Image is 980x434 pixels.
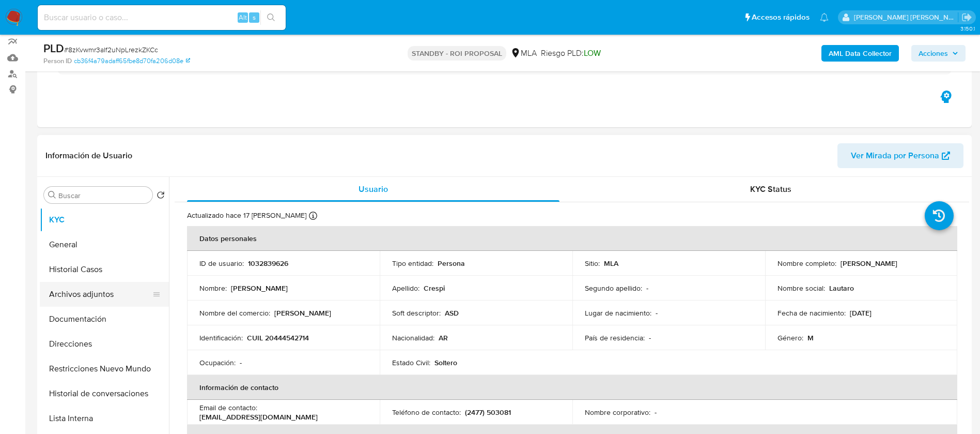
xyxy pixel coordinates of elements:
[919,45,948,62] span: Acciones
[851,143,939,168] span: Ver Mirada por Persona
[656,308,658,318] p: -
[199,308,270,318] p: Nombre del comercio :
[253,12,256,22] span: s
[40,381,169,406] button: Historial de conversaciones
[48,191,56,199] button: Buscar
[40,207,169,232] button: KYC
[247,333,309,342] p: CUIL 20444542714
[750,183,791,195] span: KYC Status
[274,308,331,318] p: [PERSON_NAME]
[850,308,872,318] p: [DATE]
[585,408,650,417] p: Nombre corporativo :
[439,333,448,342] p: AR
[960,24,975,33] span: 3.150.1
[43,40,64,56] b: PLD
[584,47,601,59] span: LOW
[40,332,169,356] button: Direcciones
[604,259,618,268] p: MLA
[40,257,169,282] button: Historial Casos
[40,307,169,332] button: Documentación
[585,308,651,318] p: Lugar de nacimiento :
[777,308,846,318] p: Fecha de nacimiento :
[239,12,247,22] span: Alt
[40,406,169,431] button: Lista Interna
[585,333,645,342] p: País de residencia :
[820,13,829,22] a: Notificaciones
[541,48,601,59] span: Riesgo PLD:
[260,10,282,25] button: search-icon
[45,151,132,161] h1: Información de Usuario
[199,259,244,268] p: ID de usuario :
[777,259,836,268] p: Nombre completo :
[58,191,148,200] input: Buscar
[655,408,657,417] p: -
[649,333,651,342] p: -
[392,308,441,318] p: Soft descriptor :
[777,283,825,293] p: Nombre social :
[408,46,506,61] p: STANDBY - ROI PROPOSAL
[392,259,433,268] p: Tipo entidad :
[465,408,511,417] p: (2477) 503081
[829,283,854,293] p: Lautaro
[231,283,288,293] p: [PERSON_NAME]
[199,403,257,412] p: Email de contacto :
[187,375,957,400] th: Información de contacto
[445,308,459,318] p: ASD
[911,45,966,62] button: Acciones
[777,333,803,342] p: Género :
[359,183,388,195] span: Usuario
[187,211,306,220] p: Actualizado hace 17 [PERSON_NAME]
[837,143,963,168] button: Ver Mirada por Persona
[807,333,814,342] p: M
[854,12,958,22] p: maria.acosta@mercadolibre.com
[74,56,190,66] a: cb36f4a79adaff65fbe8d70fa206d08e
[199,283,227,293] p: Nombre :
[438,259,465,268] p: Persona
[187,226,957,251] th: Datos personales
[392,358,430,367] p: Estado Civil :
[392,408,461,417] p: Teléfono de contacto :
[392,283,419,293] p: Apellido :
[240,358,242,367] p: -
[392,333,434,342] p: Nacionalidad :
[40,282,161,307] button: Archivos adjuntos
[199,358,236,367] p: Ocupación :
[64,44,158,55] span: # 8zKvwmr3aIf2uNpLrezkZKCc
[38,11,286,24] input: Buscar usuario o caso...
[585,259,600,268] p: Sitio :
[40,356,169,381] button: Restricciones Nuevo Mundo
[841,259,897,268] p: [PERSON_NAME]
[752,12,810,23] span: Accesos rápidos
[434,358,457,367] p: Soltero
[248,259,288,268] p: 1032839626
[157,191,165,202] button: Volver al orden por defecto
[40,232,169,257] button: General
[510,48,537,59] div: MLA
[961,12,972,23] a: Salir
[829,45,892,62] b: AML Data Collector
[199,412,318,422] p: [EMAIL_ADDRESS][DOMAIN_NAME]
[585,283,642,293] p: Segundo apellido :
[821,45,899,62] button: AML Data Collector
[424,283,445,293] p: Crespi
[43,56,72,66] b: Person ID
[646,283,648,293] p: -
[199,333,243,342] p: Identificación :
